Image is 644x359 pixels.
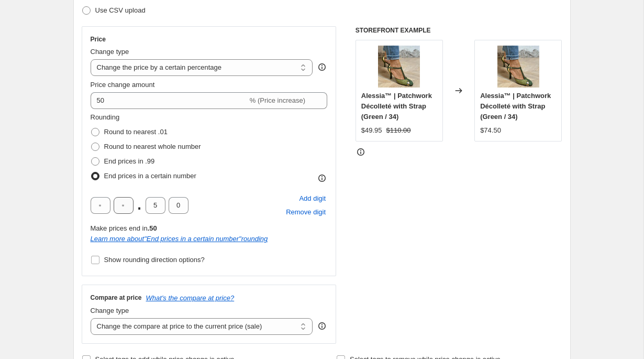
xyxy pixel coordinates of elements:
img: df9fd9f1acb1738247526ab813f73b11_f93ee219-a161-47c4-bfbc-bdbfc227169c_80x.jpg [497,46,539,88]
span: Show rounding direction options? [104,256,205,264]
strike: $110.00 [386,125,411,136]
input: ﹡ [114,197,134,214]
div: help [317,62,327,72]
input: ﹡ [146,197,165,214]
div: help [317,321,327,331]
span: . [137,197,142,214]
span: Make prices end in [91,224,157,232]
h3: Price [91,35,106,43]
span: Alessia™ | Patchwork Décolleté with Strap (Green / 34) [480,92,551,121]
a: Learn more about"End prices in a certain number"rounding [91,235,268,243]
span: Add digit [299,193,326,204]
span: Change type [91,307,129,314]
h6: STOREFRONT EXAMPLE [356,26,562,35]
input: ﹡ [169,197,188,214]
span: Change type [91,48,129,56]
img: df9fd9f1acb1738247526ab813f73b11_f93ee219-a161-47c4-bfbc-bdbfc227169c_80x.jpg [378,46,420,88]
span: End prices in .99 [104,157,155,165]
h3: Compare at price [91,293,142,302]
div: $49.95 [361,125,382,136]
input: -15 [91,92,248,109]
span: Round to nearest .01 [104,128,168,136]
span: Round to nearest whole number [104,143,201,150]
div: $74.50 [480,125,501,136]
input: ﹡ [91,197,110,214]
button: Add placeholder [297,192,327,205]
i: Learn more about " End prices in a certain number " rounding [91,235,268,243]
span: % (Price increase) [250,96,305,104]
span: Rounding [91,113,120,121]
span: Use CSV upload [95,6,146,14]
button: Remove placeholder [284,205,327,219]
span: Price change amount [91,81,155,89]
b: .50 [148,224,157,232]
span: Alessia™ | Patchwork Décolleté with Strap (Green / 34) [361,92,432,121]
span: Remove digit [286,207,326,217]
button: What's the compare at price? [146,294,235,302]
span: End prices in a certain number [104,172,196,180]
